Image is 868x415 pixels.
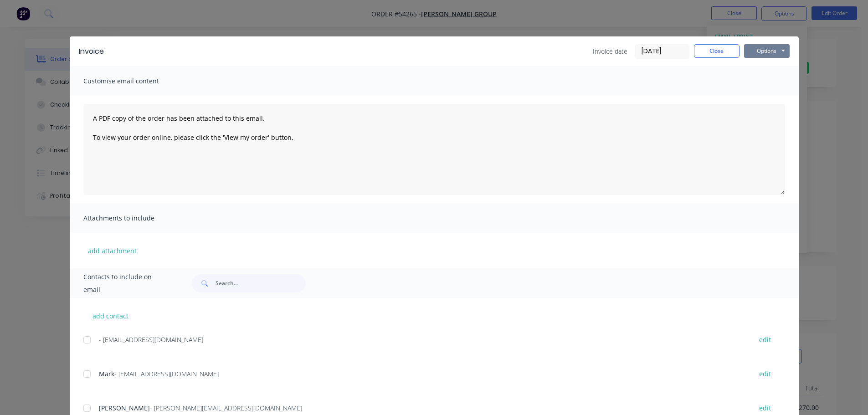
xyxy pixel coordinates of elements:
button: edit [754,333,776,346]
button: add attachment [83,244,141,257]
input: Search... [216,274,306,292]
span: Invoice date [593,46,627,56]
span: Contacts to include on email [83,271,169,296]
span: Mark [99,369,114,378]
div: Invoice [79,46,104,57]
span: [PERSON_NAME] [99,404,150,412]
button: Close [694,44,740,58]
span: - [PERSON_NAME][EMAIL_ADDRESS][DOMAIN_NAME] [150,404,302,412]
button: edit [754,402,776,414]
span: Attachments to include [83,212,184,225]
button: edit [754,368,776,380]
span: Customise email content [83,75,184,87]
button: add contact [83,309,138,323]
textarea: A PDF copy of the order has been attached to this email. To view your order online, please click ... [83,104,785,195]
span: - [EMAIL_ADDRESS][DOMAIN_NAME] [99,335,203,344]
span: - [EMAIL_ADDRESS][DOMAIN_NAME] [114,369,219,378]
button: Options [744,44,790,58]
